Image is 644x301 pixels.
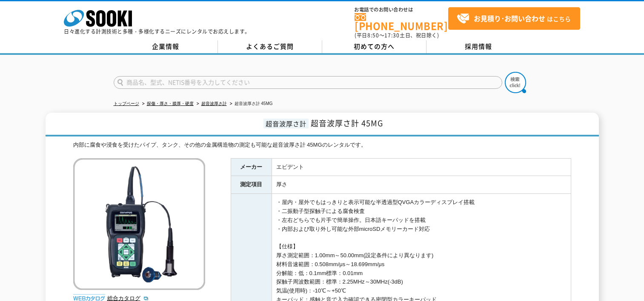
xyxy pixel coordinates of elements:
[114,101,139,106] a: トップページ
[64,29,250,34] p: 日々進化する計測技術と多種・多様化するニーズにレンタルでお応えします。
[355,31,439,39] span: (平日 ～ 土日、祝日除く)
[354,42,395,51] span: 初めての方へ
[474,13,545,23] strong: お見積り･お問い合わせ
[367,31,379,39] span: 8:50
[505,72,526,93] img: btn_search.png
[114,76,502,89] input: 商品名、型式、NETIS番号を入力してください
[201,101,227,106] a: 超音波厚さ計
[384,31,400,39] span: 17:30
[311,117,383,129] span: 超音波厚さ計 45MG
[355,7,448,12] span: お電話でのお問い合わせは
[355,13,448,31] a: [PHONE_NUMBER]
[114,40,218,53] a: 企業情報
[73,141,571,150] div: 内部に腐食や浸食を受けたパイプ、タンク、その他の金属構造物の測定も可能な超音波厚さ計 45MGのレンタルです。
[272,176,571,194] td: 厚さ
[218,40,322,53] a: よくあるご質問
[426,40,531,53] a: 採用情報
[272,158,571,176] td: エビデント
[263,119,309,128] span: 超音波厚さ計
[231,176,272,194] th: 測定項目
[322,40,426,53] a: 初めての方へ
[228,99,273,108] li: 超音波厚さ計 45MG
[457,12,571,25] span: はこちら
[73,158,205,290] img: 超音波厚さ計 45MG
[448,7,580,30] a: お見積り･お問い合わせはこちら
[147,101,194,106] a: 探傷・厚さ・膜厚・硬度
[231,158,272,176] th: メーカー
